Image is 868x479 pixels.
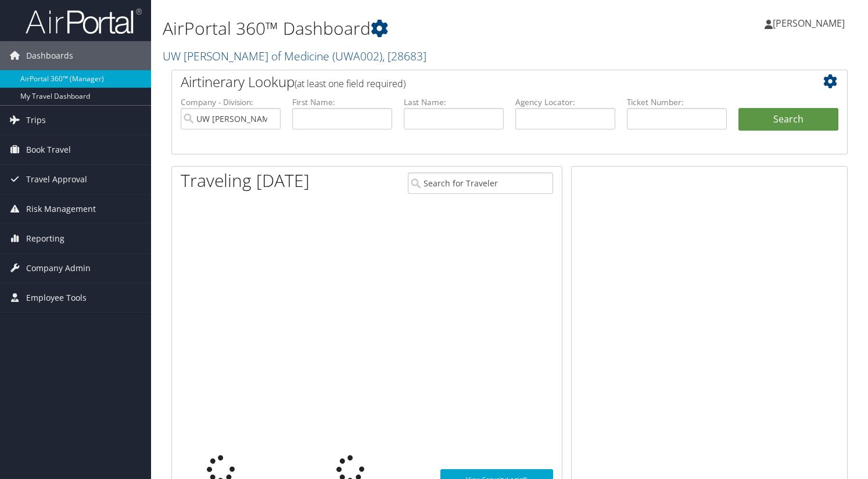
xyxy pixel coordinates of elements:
label: First Name: [292,96,392,108]
label: Company - Division: [181,96,281,108]
input: Search for Traveler [408,172,553,194]
span: Travel Approval [26,165,87,194]
h2: Airtinerary Lookup [181,72,782,92]
img: airportal-logo.png [26,8,142,35]
span: ( UWA002 ) [332,48,382,64]
a: [PERSON_NAME] [765,6,856,41]
span: , [ 28683 ] [382,48,426,64]
span: Risk Management [26,195,96,224]
span: Company Admin [26,254,91,283]
span: Reporting [26,224,64,253]
span: [PERSON_NAME] [773,17,845,30]
label: Ticket Number: [627,96,727,108]
button: Search [738,108,838,131]
span: Employee Tools [26,283,87,312]
label: Last Name: [404,96,504,108]
h1: Traveling [DATE] [181,168,310,193]
span: Dashboards [26,41,73,70]
a: UW [PERSON_NAME] of Medicine [163,48,426,64]
span: Trips [26,106,46,135]
h1: AirPortal 360™ Dashboard [163,16,625,41]
span: (at least one field required) [295,77,406,90]
label: Agency Locator: [515,96,615,108]
span: Book Travel [26,135,71,164]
